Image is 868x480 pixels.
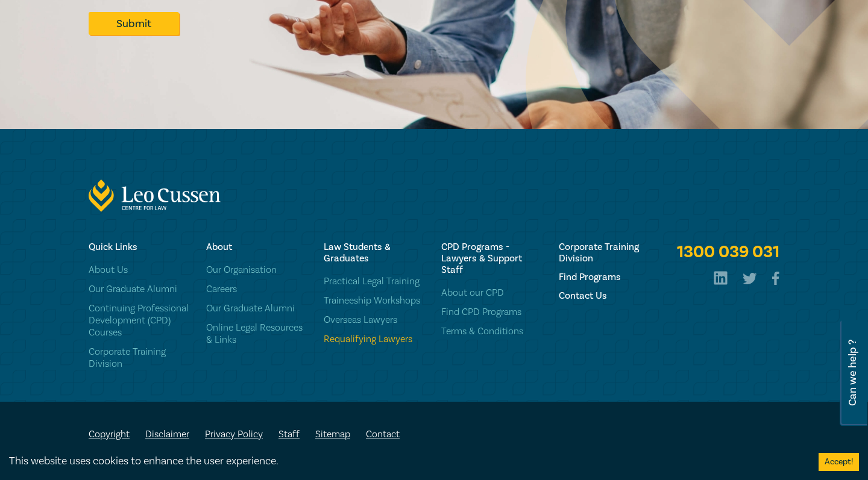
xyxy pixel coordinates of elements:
a: Overseas Lawyers [324,314,427,326]
button: Submit [89,12,179,35]
a: Find Programs [559,272,662,283]
div: This website uses cookies to enhance the user experience. [9,454,800,469]
h6: Law Students & Graduates [324,242,427,264]
a: Traineeship Workshops [324,295,427,307]
a: Sitemap [315,428,350,440]
a: About Us [89,264,192,276]
a: Our Organisation [206,264,309,276]
a: Staff [278,428,300,440]
a: Find CPD Programs [441,306,544,318]
span: Can we help ? [847,327,858,419]
a: Copyright [89,428,130,440]
a: Contact [366,428,400,440]
button: Accept cookies [819,453,859,471]
a: Disclaimer [145,428,189,440]
a: Requalifying Lawyers [324,333,427,345]
a: Online Legal Resources & Links [206,322,309,346]
a: Privacy Policy [205,428,263,440]
h6: Quick Links [89,242,192,253]
a: Corporate Training Division [559,242,662,264]
a: Practical Legal Training [324,275,427,287]
a: Our Graduate Alumni [89,283,192,295]
a: Careers [206,283,309,295]
a: Our Graduate Alumni [206,302,309,314]
h6: About [206,242,309,253]
a: Continuing Professional Development (CPD) Courses [89,302,192,338]
a: About our CPD [441,287,544,299]
a: Contact Us [559,290,662,302]
h6: CPD Programs - Lawyers & Support Staff [441,242,544,276]
a: 1300 039 031 [677,242,779,263]
a: Terms & Conditions [441,325,544,337]
a: Corporate Training Division [89,346,192,370]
